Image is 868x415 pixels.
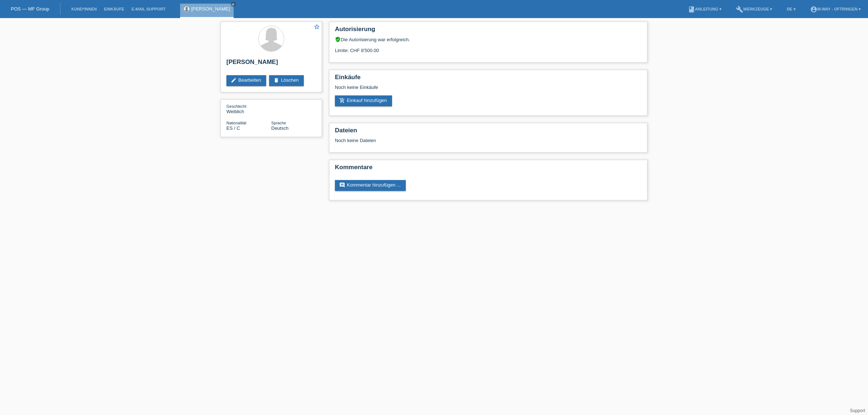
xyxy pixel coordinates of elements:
[684,7,725,11] a: bookAnleitung ▾
[335,42,642,53] div: Limite: CHF 8'500.00
[736,6,743,13] i: build
[314,23,320,30] i: star_border
[335,127,642,138] h2: Dateien
[231,2,236,7] a: close
[783,7,799,11] a: DE ▾
[226,59,316,69] h2: [PERSON_NAME]
[335,74,642,85] h2: Einkäufe
[11,6,49,12] a: POS — MF Group
[335,138,556,143] div: Noch keine Dateien
[335,37,341,42] i: verified_user
[335,37,642,42] div: Die Autorisierung war erfolgreich.
[226,104,246,108] span: Geschlecht
[273,77,279,83] i: delete
[335,180,406,191] a: commentKommentar hinzufügen ...
[226,125,240,131] span: Spanien / C / 17.06.2017
[335,26,642,37] h2: Autorisierung
[231,3,235,6] i: close
[335,95,392,106] a: add_shopping_cartEinkauf hinzufügen
[269,75,304,86] a: deleteLöschen
[335,85,642,95] div: Noch keine Einkäufe
[339,98,345,103] i: add_shopping_cart
[732,7,776,11] a: buildWerkzeuge ▾
[339,182,345,188] i: comment
[850,408,865,413] a: Support
[100,7,128,11] a: Einkäufe
[271,125,289,131] span: Deutsch
[128,7,169,11] a: E-Mail Support
[335,164,642,175] h2: Kommentare
[688,6,695,13] i: book
[226,103,271,114] div: Weiblich
[226,75,266,86] a: editBearbeiten
[226,121,246,125] span: Nationalität
[810,6,817,13] i: account_circle
[191,6,230,12] a: [PERSON_NAME]
[231,77,237,83] i: edit
[807,7,864,11] a: account_circlem-way - Oftringen ▾
[68,7,100,11] a: Kund*innen
[271,121,286,125] span: Sprache
[314,23,320,31] a: star_border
